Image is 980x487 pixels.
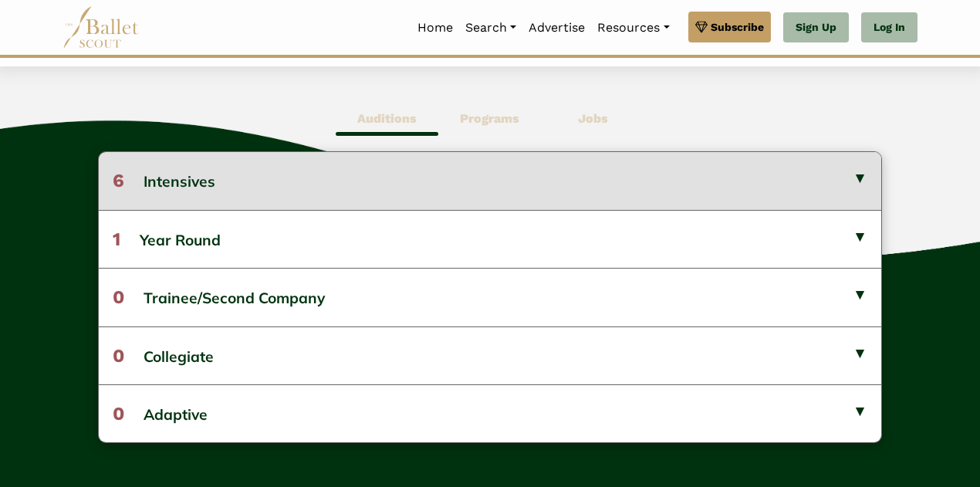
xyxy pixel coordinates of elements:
a: Subscribe [688,12,771,42]
b: Programs [460,111,519,126]
a: Search [459,12,522,44]
button: 0Adaptive [99,384,881,442]
span: 0 [113,286,124,308]
button: 1Year Round [99,210,881,268]
span: 6 [113,170,124,191]
a: Advertise [522,12,591,44]
span: 0 [113,403,124,424]
button: 0Collegiate [99,326,881,384]
img: gem.svg [695,19,708,36]
button: 6Intensives [99,152,881,209]
span: 0 [113,345,124,367]
button: 0Trainee/Second Company [99,268,881,326]
a: Log In [861,12,917,43]
span: Subscribe [711,19,764,36]
a: Home [411,12,459,44]
a: Resources [591,12,675,44]
b: Jobs [578,111,608,126]
a: Sign Up [783,12,849,43]
b: Auditions [357,111,417,126]
span: 1 [113,228,120,250]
